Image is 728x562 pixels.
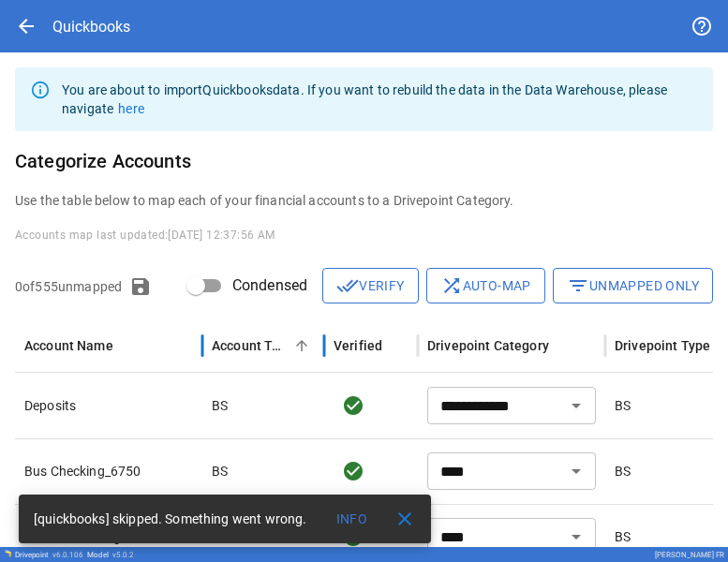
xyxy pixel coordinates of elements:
span: filter_list [567,274,589,297]
span: arrow_back [15,15,37,37]
div: [PERSON_NAME] FR [655,551,724,559]
button: Open [563,392,589,419]
button: Open [563,458,589,484]
p: Bus Checking_6750 [24,462,193,481]
div: Account Name [24,338,113,353]
p: Deposits [24,396,193,415]
p: BS [615,527,631,546]
h6: Categorize Accounts [15,146,713,176]
p: Use the table below to map each of your financial accounts to a Drivepoint Category. [15,191,713,210]
p: BS [212,462,228,481]
button: Open [563,524,589,550]
button: Sort [289,333,315,359]
div: Verified [334,338,382,353]
span: close [394,508,416,530]
a: here [118,101,144,116]
div: Drivepoint [15,551,83,559]
div: [quickbooks] skipped. Something went wrong. [34,502,306,536]
p: 0 of 555 unmapped [15,277,122,296]
p: BS [615,396,631,415]
img: Drivepoint [4,550,11,557]
span: shuffle [440,274,463,297]
div: Quickbooks [52,18,130,36]
button: Verify [322,268,418,303]
div: Drivepoint Type [615,338,710,353]
button: Unmapped Only [553,268,713,303]
button: Info [321,502,381,536]
span: v 6.0.106 [52,551,83,559]
span: Accounts map last updated: [DATE] 12:37:56 AM [15,229,275,242]
p: BS [615,462,631,481]
div: You are about to import Quickbooks data. If you want to rebuild the data in the Data Warehouse, p... [62,73,698,126]
div: Model [87,551,134,559]
span: Condensed [232,274,307,297]
button: Auto-map [426,268,545,303]
div: Drivepoint Category [427,338,549,353]
span: done_all [336,274,359,297]
span: v 5.0.2 [112,551,134,559]
p: BS [212,396,228,415]
div: Account Type [212,338,287,353]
